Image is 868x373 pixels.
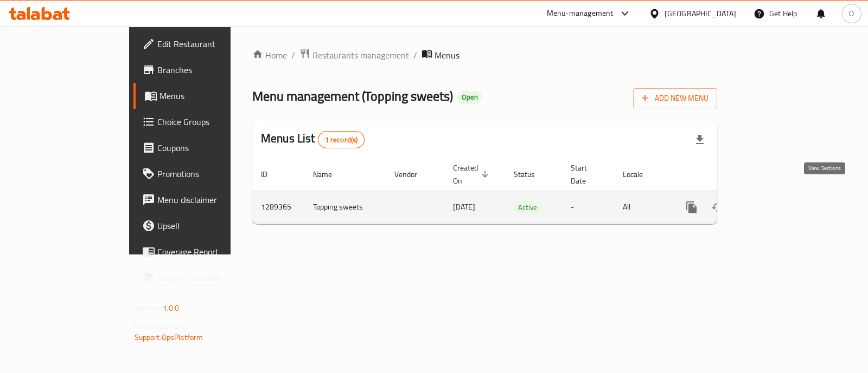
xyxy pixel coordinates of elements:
[623,168,657,181] span: Locale
[157,167,265,180] span: Promotions
[312,49,409,62] span: Restaurants management
[163,301,180,315] span: 1.0.0
[562,191,614,224] td: -
[849,8,854,19] span: O
[633,88,717,108] button: Add New Menu
[133,57,274,83] a: Branches
[157,245,265,258] span: Coverage Report
[157,115,265,128] span: Choice Groups
[252,158,792,224] table: enhanced table
[133,161,274,187] a: Promotions
[157,271,265,284] span: Grocery Checklist
[291,49,295,62] li: /
[705,194,731,220] button: Change Status
[135,330,203,344] a: Support.OpsPlatform
[157,193,265,206] span: Menu disclaimer
[679,194,705,220] button: more
[135,319,184,333] span: Get support on:
[313,168,346,181] span: Name
[413,49,417,62] li: /
[133,135,274,161] a: Coupons
[159,89,265,102] span: Menus
[157,219,265,232] span: Upsell
[318,131,365,148] div: Total records count
[318,135,365,145] span: 1 record(s)
[252,48,717,62] nav: breadcrumb
[514,168,549,181] span: Status
[299,48,409,62] a: Restaurants management
[157,37,265,50] span: Edit Restaurant
[453,161,492,187] span: Created On
[687,127,713,153] div: Export file
[670,158,792,191] th: Actions
[157,141,265,154] span: Coupons
[133,31,274,57] a: Edit Restaurant
[133,187,274,213] a: Menu disclaimer
[133,83,274,109] a: Menus
[394,168,431,181] span: Vendor
[252,84,453,108] span: Menu management ( Topping sweets )
[135,301,161,315] span: Version:
[304,191,386,224] td: Topping sweets
[435,49,459,62] span: Menus
[261,130,365,148] h2: Menus List
[252,191,304,224] td: 1289365
[133,239,274,265] a: Coverage Report
[614,191,670,224] td: All
[457,91,482,104] div: Open
[571,161,601,187] span: Start Date
[514,201,541,214] span: Active
[642,91,709,105] span: Add New Menu
[547,7,614,20] div: Menu-management
[453,200,475,214] span: [DATE]
[133,213,274,239] a: Upsell
[665,8,736,19] div: [GEOGRAPHIC_DATA]
[133,109,274,135] a: Choice Groups
[457,93,482,102] span: Open
[133,265,274,291] a: Grocery Checklist
[261,168,282,181] span: ID
[157,63,265,76] span: Branches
